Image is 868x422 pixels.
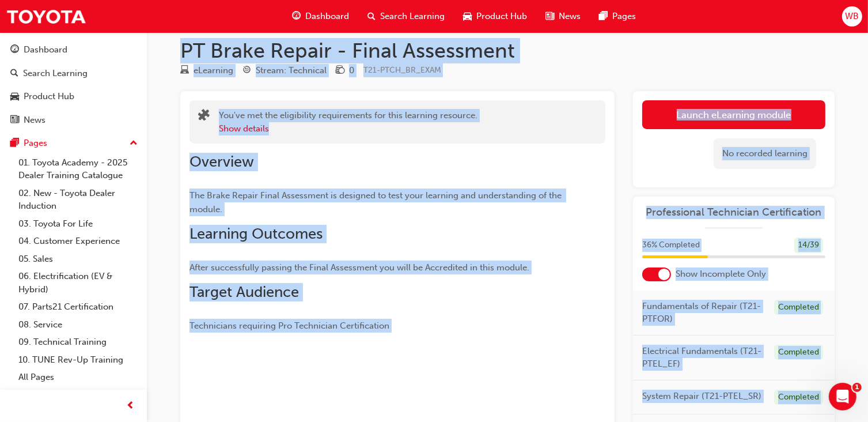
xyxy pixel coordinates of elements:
div: Price [336,63,354,78]
div: Profile image for Trak [24,81,42,99]
div: Completed [774,345,823,360]
a: 01. Toyota Academy - 2025 Dealer Training Catalogue [14,154,142,184]
span: money-icon [336,66,344,76]
span: up-icon [130,136,138,151]
span: Product Hub [476,10,527,23]
div: Completed [774,390,823,405]
span: Learning resource code [363,65,441,75]
span: pages-icon [599,9,608,24]
button: go back [7,5,29,27]
div: Product Hub [24,90,74,103]
div: Search Learning [23,67,88,80]
a: 05. Sales [14,250,142,268]
span: Search Learning [380,10,445,23]
div: Dashboard [24,43,67,56]
button: Home [180,5,202,27]
span: guage-icon [10,45,19,55]
button: Pages [5,133,142,154]
span: search-icon [10,69,18,79]
span: System Repair (T21-PTEL_SR) [642,390,761,403]
a: Launch eLearning module [642,100,825,129]
span: After successfully passing the Final Assessment you will be Accredited in this module. [189,262,529,273]
div: Stream: Technical [256,64,327,77]
span: Show Incomplete Only [676,267,766,281]
button: WB [842,6,862,27]
a: pages-iconPages [590,5,645,28]
div: Completed [774,300,823,315]
div: You've met the eligibility requirements for this learning resource. [219,109,477,135]
div: Stream [242,63,327,78]
span: Dashboard [305,10,349,23]
button: Show details [219,122,269,135]
span: Technicians requiring Pro Technician Certification [189,321,389,331]
div: Profile image for Trak [33,6,51,25]
a: car-iconProduct Hub [454,5,536,28]
span: WB [845,10,859,23]
a: search-iconSearch Learning [358,5,454,28]
a: 07. Parts21 Certification [14,298,142,316]
h1: Trak [56,6,75,14]
span: Target Audience [189,283,299,301]
div: eLearning [194,64,233,77]
a: 10. TUNE Rev-Up Training [14,351,142,369]
div: Profile image for TrakTrakfrom Toyota Training Resource Centre❗Notice❗We are aware some training ... [9,66,221,171]
span: Learning Outcomes [189,225,323,243]
span: News [559,10,581,23]
b: Notice [33,109,63,118]
div: Trak says… [9,66,221,185]
div: 0 [349,64,354,77]
a: 02. New - Toyota Dealer Induction [14,184,142,215]
a: All Pages [14,368,142,386]
div: Type [180,63,233,78]
p: Active 2h ago [56,14,107,26]
div: 14 / 39 [794,238,823,253]
a: News [5,110,142,131]
a: news-iconNews [536,5,590,28]
a: Product Hub [5,86,142,107]
span: search-icon [367,9,376,24]
span: Electrical Fundamentals (T21-PTEL_EF) [642,345,765,371]
a: 09. Technical Training [14,333,142,351]
a: 06. Electrification (EV & Hybrid) [14,267,142,298]
div: We are aware some training completions are missing from history, we are currently working on rect... [24,126,207,171]
span: pages-icon [10,138,19,149]
span: Overview [189,153,254,171]
a: 03. Toyota For Life [14,215,142,233]
span: guage-icon [292,9,301,24]
div: Close [202,5,223,25]
a: Professional Technician Certification [642,206,825,219]
span: Trak [51,85,67,94]
a: Search Learning [5,63,142,84]
span: target-icon [242,66,251,76]
span: learningResourceType_ELEARNING-icon [180,66,189,76]
div: News [24,114,46,127]
span: 1 [852,383,862,392]
span: news-icon [545,9,554,24]
a: 08. Service [14,316,142,334]
span: car-icon [463,9,472,24]
a: 04. Customer Experience [14,232,142,250]
a: Dashboard [5,39,142,61]
span: The Brake Repair Final Assessment is designed to test your learning and understanding of the module. [189,190,564,214]
div: Pages [24,137,47,150]
span: puzzle-icon [198,110,210,123]
img: Trak [6,3,86,29]
span: prev-icon [127,399,135,413]
span: Pages [612,10,636,23]
div: No recorded learning [714,138,816,169]
span: car-icon [10,92,19,102]
button: DashboardSearch LearningProduct HubNews [5,37,142,133]
span: from Toyota Training Resource Centre [67,85,207,94]
a: guage-iconDashboard [283,5,358,28]
div: ❗ ❗ [24,108,207,120]
span: 36 % Completed [642,239,700,252]
h1: PT Brake Repair - Final Assessment [180,38,835,63]
span: news-icon [10,115,19,126]
iframe: Intercom live chat [829,383,856,410]
span: Fundamentals of Repair (T21-PTFOR) [642,300,765,326]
